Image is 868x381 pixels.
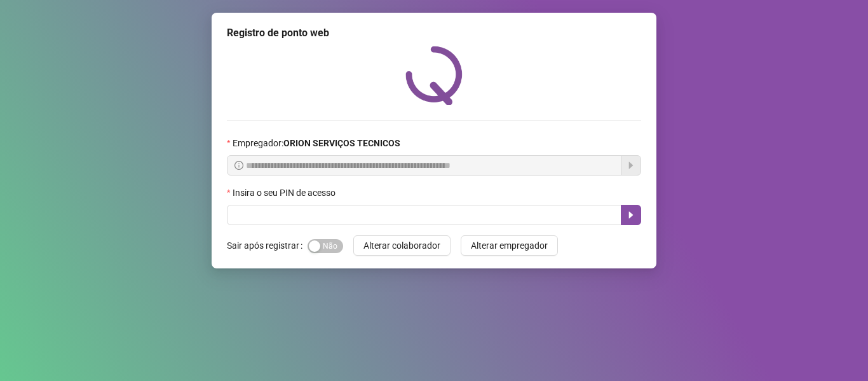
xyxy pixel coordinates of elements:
[405,46,463,105] img: QRPoint
[461,235,558,256] button: Alterar empregador
[227,186,344,200] label: Insira o seu PIN de acesso
[353,235,451,256] button: Alterar colaborador
[227,25,641,41] div: Registro de ponto web
[626,210,636,220] span: caret-right
[233,136,400,150] span: Empregador :
[227,235,308,256] label: Sair após registrar
[283,138,400,148] strong: ORION SERVIÇOS TECNICOS
[471,239,548,253] span: Alterar empregador
[234,161,243,170] span: info-circle
[363,239,440,253] span: Alterar colaborador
